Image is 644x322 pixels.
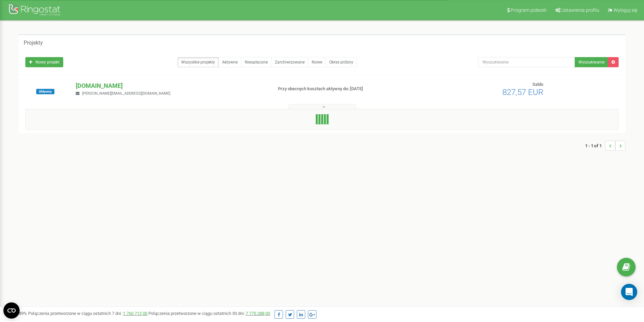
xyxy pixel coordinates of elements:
a: Okres próbny [326,57,357,67]
input: Wyszukiwanie [478,57,575,67]
a: 7 775 288,00 [246,311,270,316]
span: 827,57 EUR [502,88,543,97]
h5: Projekty [24,40,43,46]
span: Program poleceń [511,7,547,13]
a: Nowy projekt [25,57,63,67]
a: Aktywne [218,57,241,67]
a: Nowe [308,57,326,67]
span: Ustawienia profilu [562,7,599,13]
a: 1 760 712,00 [123,311,147,316]
span: Połączenia przetworzone w ciągu ostatnich 7 dni : [28,311,147,316]
p: Przy obecnych kosztach aktywny do: [DATE] [278,86,419,92]
span: Wyloguj się [614,7,637,13]
span: 1 - 1 of 1 [585,141,605,151]
span: Aktywny [36,89,54,94]
a: Nieopłacone [241,57,271,67]
span: Połączenia przetworzone w ciągu ostatnich 30 dni : [148,311,270,316]
button: Open CMP widget [3,302,20,319]
span: Saldo [532,82,543,87]
div: Open Intercom Messenger [621,284,637,300]
nav: ... [585,134,625,157]
button: Wyszukiwanie [575,57,608,67]
p: [DOMAIN_NAME] [76,81,267,90]
a: Wszystkie projekty [177,57,219,67]
span: [PERSON_NAME][EMAIL_ADDRESS][DOMAIN_NAME] [82,91,170,96]
a: Zarchiwizowane [271,57,308,67]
